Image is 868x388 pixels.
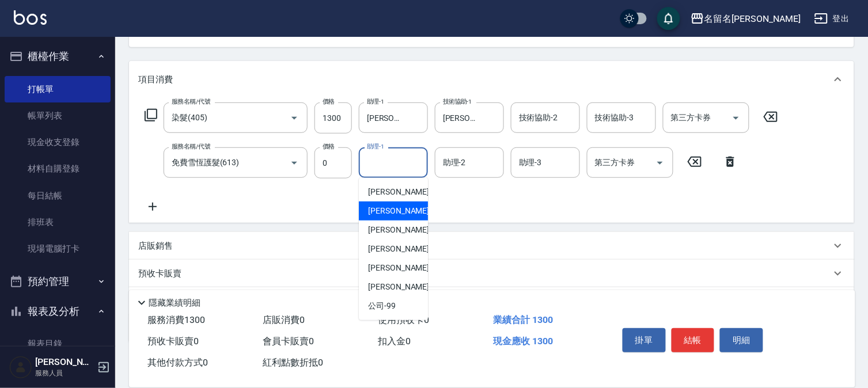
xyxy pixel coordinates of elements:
a: 材料自購登錄 [5,155,111,182]
button: 櫃檯作業 [5,41,111,71]
button: 結帳 [672,328,715,352]
div: 其他付款方式 [129,287,854,315]
a: 現金收支登錄 [5,129,111,155]
label: 助理-1 [367,142,384,151]
span: 公司 -99 [368,300,396,312]
button: save [657,7,680,30]
p: 服務人員 [35,368,94,378]
div: 項目消費 [129,61,854,98]
span: [PERSON_NAME] -22 [368,281,441,293]
button: Open [285,109,304,127]
button: Open [651,154,669,172]
p: 項目消費 [138,74,173,86]
label: 技術協助-1 [443,97,472,106]
p: 預收卡販賣 [138,268,181,280]
label: 服務名稱/代號 [172,97,210,106]
span: 服務消費 1300 [147,314,205,325]
label: 價格 [323,97,335,106]
a: 排班表 [5,209,111,235]
a: 報表目錄 [5,330,111,357]
div: 名留名[PERSON_NAME] [704,12,801,26]
label: 助理-1 [367,97,384,106]
img: Logo [14,10,47,25]
span: [PERSON_NAME] -3 [368,205,436,217]
button: 預約管理 [5,267,111,296]
span: [PERSON_NAME] -22 [368,262,441,274]
p: 隱藏業績明細 [149,297,200,309]
span: 店販消費 0 [263,314,305,325]
a: 打帳單 [5,76,111,102]
h5: [PERSON_NAME] [35,356,94,368]
span: 現金應收 1300 [493,336,553,347]
button: Open [727,109,745,127]
button: Open [285,154,304,172]
a: 每日結帳 [5,182,111,209]
span: [PERSON_NAME] -1 [368,186,436,198]
span: 扣入金 0 [378,336,411,347]
button: 報表及分析 [5,296,111,326]
span: 會員卡販賣 0 [263,336,314,347]
a: 現場電腦打卡 [5,235,111,262]
span: [PERSON_NAME] -21 [368,243,441,255]
span: 其他付款方式 0 [147,357,208,368]
button: 名留名[PERSON_NAME] [686,7,805,31]
label: 價格 [323,142,335,151]
span: [PERSON_NAME] -7 [368,224,436,236]
p: 店販銷售 [138,240,173,252]
img: Person [9,356,32,379]
label: 服務名稱/代號 [172,142,210,151]
span: 紅利點數折抵 0 [263,357,323,368]
div: 預收卡販賣 [129,260,854,287]
span: 預收卡販賣 0 [147,336,199,347]
button: 掛單 [623,328,666,352]
a: 帳單列表 [5,102,111,129]
button: 明細 [720,328,763,352]
span: 業績合計 1300 [493,314,553,325]
div: 店販銷售 [129,232,854,260]
button: 登出 [810,8,854,29]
